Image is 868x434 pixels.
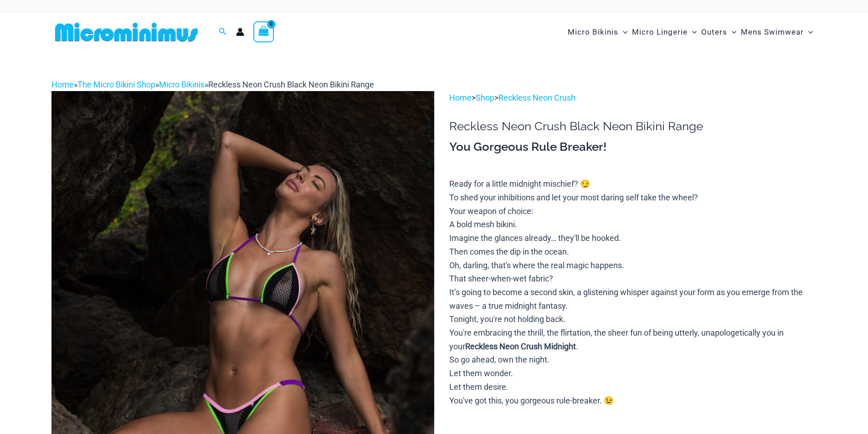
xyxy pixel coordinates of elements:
[498,93,575,102] a: Reckless Neon Crush
[449,139,817,155] h3: You Gorgeous Rule Breaker!
[741,20,804,44] span: Mens Swimwear
[564,17,817,47] nav: Site Navigation
[219,26,227,38] a: Search icon link
[159,80,205,89] a: Micro Bikinis
[449,93,472,102] a: Home
[476,93,494,102] a: Shop
[618,20,627,44] span: Menu Toggle
[465,342,576,351] b: Reckless Neon Crush Midnight
[236,28,244,36] a: Account icon link
[51,80,74,89] a: Home
[699,18,739,46] a: OutersMenu ToggleMenu Toggle
[77,80,155,89] a: The Micro Bikini Shop
[253,21,274,42] a: View Shopping Cart, empty
[739,18,815,46] a: Mens SwimwearMenu ToggleMenu Toggle
[51,80,374,89] span: » » »
[565,18,630,46] a: Micro BikinisMenu ToggleMenu Toggle
[688,20,697,44] span: Menu Toggle
[449,177,817,407] p: Ready for a little midnight mischief? 😏 To shed your inhibitions and let your most daring self ta...
[632,20,688,44] span: Micro Lingerie
[727,20,736,44] span: Menu Toggle
[804,20,813,44] span: Menu Toggle
[449,119,817,133] h1: Reckless Neon Crush Black Neon Bikini Range
[630,18,699,46] a: Micro LingerieMenu ToggleMenu Toggle
[449,91,817,105] p: > >
[701,20,727,44] span: Outers
[51,22,201,42] img: MM SHOP LOGO FLAT
[568,20,618,44] span: Micro Bikinis
[208,80,374,89] span: Reckless Neon Crush Black Neon Bikini Range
